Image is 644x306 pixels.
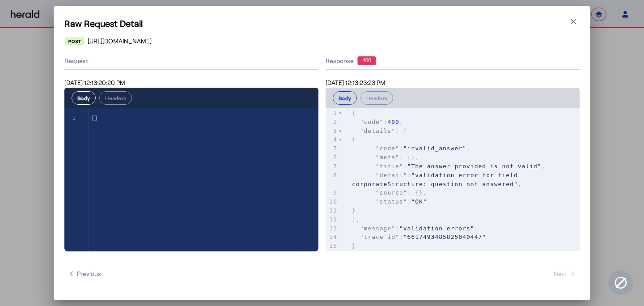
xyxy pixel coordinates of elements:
span: } [352,207,356,214]
div: 15 [326,242,339,251]
div: Response [326,56,580,65]
span: "The answer provided is not valid" [407,163,542,170]
span: "detail" [376,172,407,178]
span: "validation error for field corporateStructure: question not answered" [352,172,522,187]
span: Next [554,269,576,278]
div: 8 [326,171,339,180]
div: 3 [326,127,339,136]
span: "meta" [376,154,399,161]
div: 7 [326,162,339,171]
h1: Raw Request Detail [64,17,580,30]
span: } [352,242,356,249]
div: Request [64,53,318,70]
span: {} [91,115,99,121]
span: "invalid_answer" [403,145,466,152]
div: 14 [326,233,339,242]
span: : {}, [352,154,419,161]
div: 9 [326,188,339,197]
div: 1 [64,114,77,123]
div: 4 [326,135,339,144]
span: "code" [376,145,399,152]
button: Body [333,91,357,105]
div: 13 [326,224,339,233]
span: : [ [352,127,407,134]
span: ], [352,216,360,223]
div: 6 [326,153,339,162]
span: "source" [376,189,407,196]
text: 400 [362,57,371,64]
span: "message" [360,225,395,232]
span: : [352,234,486,240]
span: [DATE] 12:13:20:20 PM [64,79,125,86]
div: 12 [326,215,339,224]
div: 1 [326,109,339,118]
button: Headers [360,91,393,105]
span: "code" [360,119,384,125]
span: "validation errors" [399,225,475,232]
span: { [352,110,356,116]
span: : , [352,145,470,152]
button: Previous [64,266,105,282]
button: Next [550,266,580,282]
div: 10 [326,197,339,206]
span: "details" [360,127,395,134]
button: Headers [99,91,132,105]
span: "title" [376,163,403,170]
button: Body [72,91,96,105]
span: : , [352,225,479,232]
span: "OK" [411,198,427,205]
div: 11 [326,206,339,215]
span: : {}, [352,189,427,196]
span: "status" [376,198,407,205]
span: [DATE] 12:13:23:23 PM [326,79,386,86]
span: Previous [68,269,101,278]
span: "6617493485825040447" [403,234,486,240]
span: { [352,136,356,143]
span: [URL][DOMAIN_NAME] [88,37,152,46]
div: 5 [326,144,339,153]
span: : , [352,163,546,170]
span: : [352,198,427,205]
span: : , [352,172,522,187]
div: 2 [326,118,339,127]
span: : , [352,119,403,125]
span: 400 [387,119,399,125]
span: "trace_id" [360,234,399,240]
